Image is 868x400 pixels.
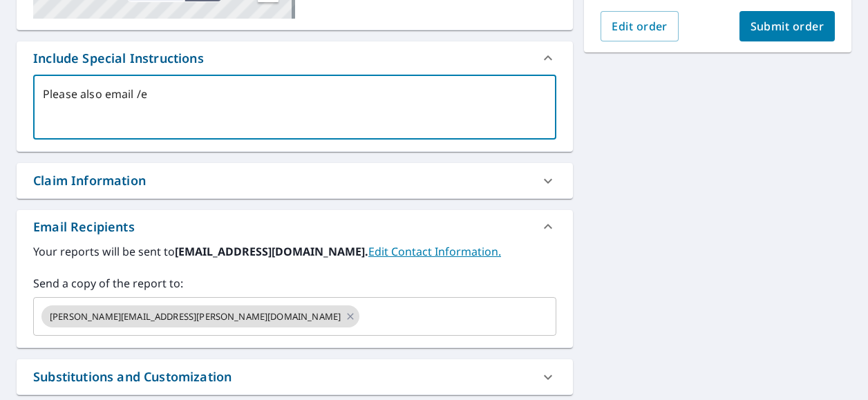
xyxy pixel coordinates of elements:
[17,210,573,243] div: Email Recipients
[33,171,146,190] div: Claim Information
[368,244,501,259] a: EditContactInfo
[175,244,368,259] b: [EMAIL_ADDRESS][DOMAIN_NAME].
[33,218,135,236] div: Email Recipients
[33,275,556,292] label: Send a copy of the report to:
[17,41,573,75] div: Include Special Instructions
[17,359,573,394] div: Substitutions and Customization
[739,11,836,41] button: Submit order
[33,243,556,260] label: Your reports will be sent to
[41,305,359,327] div: [PERSON_NAME][EMAIL_ADDRESS][PERSON_NAME][DOMAIN_NAME]
[33,368,232,386] div: Substitutions and Customization
[612,19,668,34] span: Edit order
[41,310,349,323] span: [PERSON_NAME][EMAIL_ADDRESS][PERSON_NAME][DOMAIN_NAME]
[33,49,204,68] div: Include Special Instructions
[751,19,824,34] span: Submit order
[601,11,679,41] button: Edit order
[43,88,547,127] textarea: Please also email /e
[17,163,573,198] div: Claim Information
